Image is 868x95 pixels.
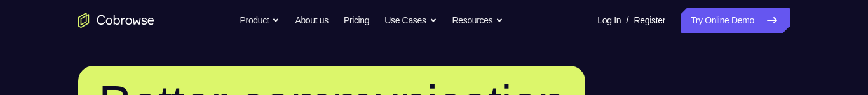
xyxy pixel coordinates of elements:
a: Try Online Demo [681,8,790,33]
button: Use Cases [384,8,437,33]
span: / [626,13,628,28]
a: About us [295,8,328,33]
button: Resources [452,8,504,33]
button: Product [240,8,280,33]
a: Register [634,8,665,33]
a: Log In [597,8,621,33]
a: Go to the home page [78,13,154,28]
a: Pricing [344,8,369,33]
